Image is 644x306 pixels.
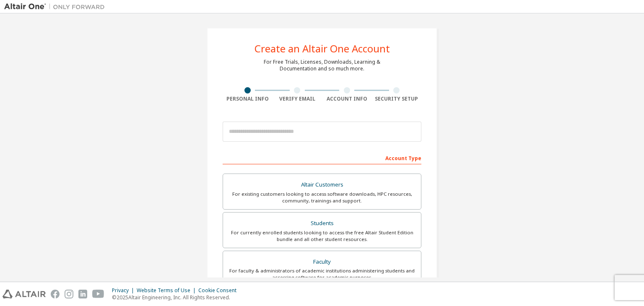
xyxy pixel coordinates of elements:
[78,290,87,298] img: linkedin.svg
[223,151,421,164] div: Account Type
[372,96,422,102] div: Security Setup
[137,287,198,294] div: Website Terms of Use
[322,96,372,102] div: Account Info
[273,96,322,102] div: Verify Email
[198,287,241,294] div: Cookie Consent
[228,179,416,191] div: Altair Customers
[264,59,380,72] div: For Free Trials, Licenses, Downloads, Learning & Documentation and so much more.
[92,290,104,298] img: youtube.svg
[254,44,390,54] div: Create an Altair One Account
[228,229,416,243] div: For currently enrolled students looking to access the free Altair Student Edition bundle and all ...
[51,290,60,298] img: facebook.svg
[228,191,416,204] div: For existing customers looking to access software downloads, HPC resources, community, trainings ...
[112,287,137,294] div: Privacy
[228,218,416,229] div: Students
[3,290,46,298] img: altair_logo.svg
[223,96,273,102] div: Personal Info
[65,290,73,298] img: instagram.svg
[4,3,109,11] img: Altair One
[228,256,416,268] div: Faculty
[112,294,241,301] p: © 2025 Altair Engineering, Inc. All Rights Reserved.
[228,267,416,281] div: For faculty & administrators of academic institutions administering students and accessing softwa...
